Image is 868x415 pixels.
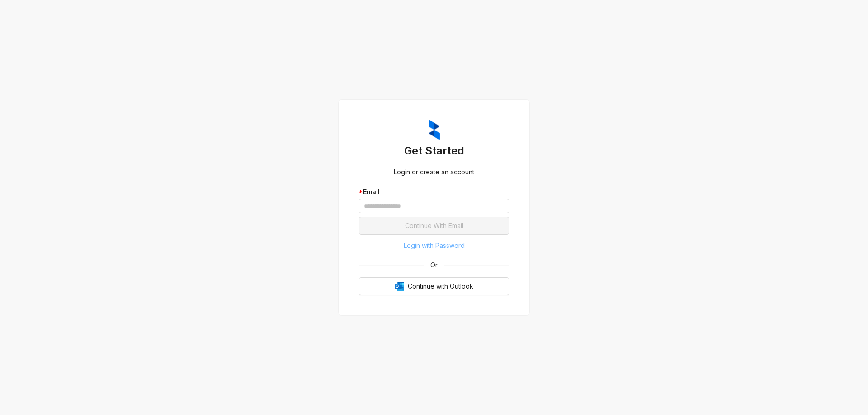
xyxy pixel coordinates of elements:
span: Or [424,260,444,270]
img: ZumaIcon [429,120,440,140]
h3: Get Started [359,144,509,158]
div: Email [359,187,509,197]
button: Login with Password [359,238,509,253]
button: OutlookContinue with Outlook [359,277,509,295]
span: Continue with Outlook [408,281,473,291]
button: Continue With Email [359,217,509,235]
div: Login or create an account [359,167,509,177]
img: Outlook [395,282,404,291]
span: Login with Password [404,241,465,251]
